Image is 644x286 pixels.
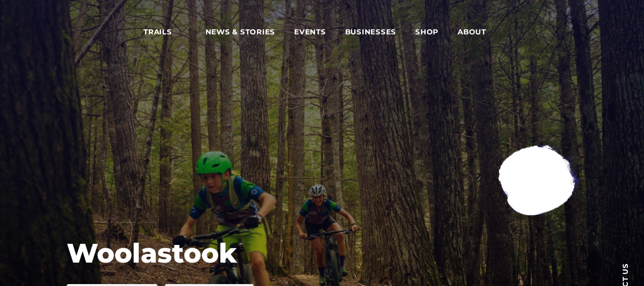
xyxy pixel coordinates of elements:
[205,27,276,37] span: News & Stories
[143,27,186,37] span: Trails
[345,27,397,37] span: Businesses
[67,236,372,270] h1: Woolastook
[294,27,326,37] span: Events
[415,27,439,37] span: Shop
[458,27,501,37] span: About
